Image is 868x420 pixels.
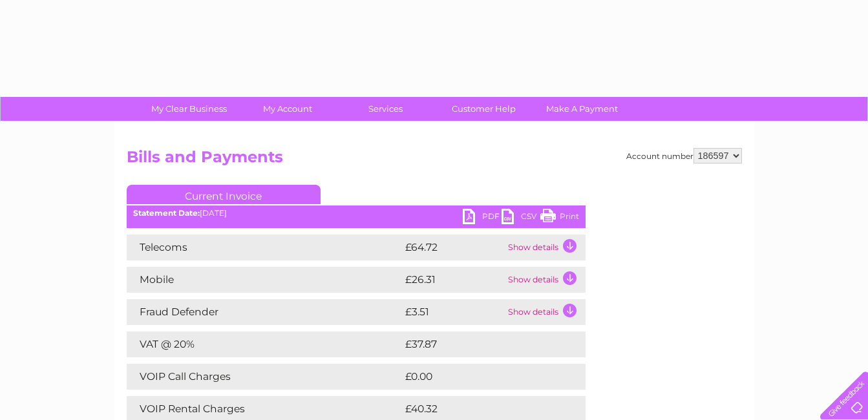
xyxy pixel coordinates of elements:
td: £64.72 [402,235,505,260]
td: Show details [505,235,586,260]
div: [DATE] [127,209,586,218]
td: £0.00 [402,364,556,390]
b: Statement Date: [133,208,200,218]
a: My Account [234,97,341,121]
td: Show details [505,299,586,325]
div: Account number [626,148,742,163]
a: My Clear Business [136,97,242,121]
a: CSV [502,209,540,227]
h2: Bills and Payments [127,148,742,173]
a: Customer Help [430,97,537,121]
a: Make A Payment [529,97,635,121]
td: Fraud Defender [127,299,402,325]
td: Telecoms [127,235,402,260]
td: Mobile [127,267,402,293]
a: Current Invoice [127,185,321,204]
td: Show details [505,267,586,293]
a: Print [540,209,579,227]
td: VAT @ 20% [127,331,402,357]
a: PDF [463,209,502,227]
td: £26.31 [402,267,505,293]
a: Services [332,97,439,121]
td: £3.51 [402,299,505,325]
td: VOIP Call Charges [127,364,402,390]
td: £37.87 [402,331,559,357]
